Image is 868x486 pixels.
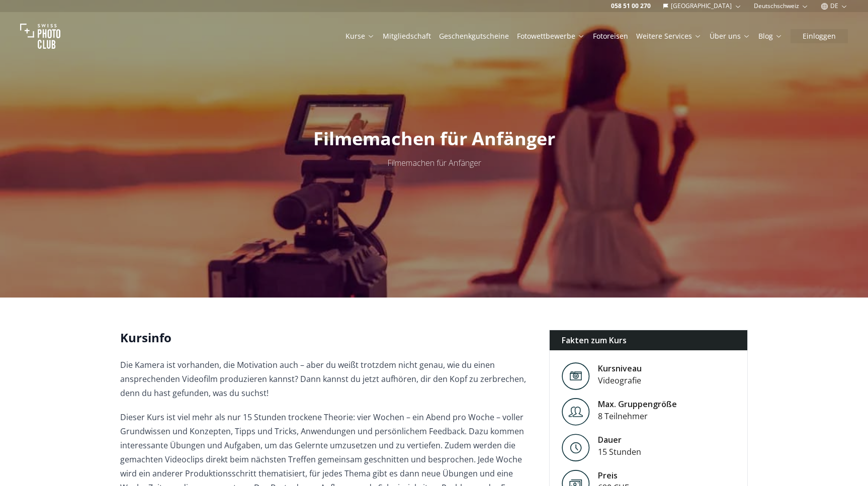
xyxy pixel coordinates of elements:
[439,31,509,41] a: Geschenkgutscheine
[383,31,431,41] a: Mitgliedschaft
[562,434,590,461] img: Level
[379,29,435,43] button: Mitgliedschaft
[517,31,585,41] a: Fotowettbewerbe
[611,2,651,10] a: 058 51 00 270
[710,31,750,41] a: Über uns
[345,31,375,41] a: Kurse
[598,398,677,410] div: Max. Gruppengröße
[313,126,555,151] span: Filmemachen für Anfänger
[598,446,641,458] div: 15 Stunden
[758,31,783,41] a: Blog
[706,29,754,43] button: Über uns
[636,31,702,41] a: Weitere Services
[120,330,533,346] h2: Kursinfo
[598,374,642,386] div: Videografie
[550,330,747,350] div: Fakten zum Kurs
[120,358,533,400] p: Die Kamera ist vorhanden, die Motivation auch – aber du weißt trotzdem nicht genau, wie du einen ...
[513,29,589,43] button: Fotowettbewerbe
[598,410,677,422] div: 8 Teilnehmer
[589,29,632,43] button: Fotoreisen
[632,29,706,43] button: Weitere Services
[754,29,787,43] button: Blog
[598,362,642,374] div: Kursniveau
[20,16,60,56] img: Swiss photo club
[341,29,379,43] button: Kurse
[387,157,481,168] span: Filmemachen für Anfänger
[598,469,674,481] div: Preis
[598,434,641,446] div: Dauer
[562,362,590,390] img: Level
[562,398,590,426] img: Level
[791,29,848,43] button: Einloggen
[593,31,628,41] a: Fotoreisen
[435,29,513,43] button: Geschenkgutscheine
